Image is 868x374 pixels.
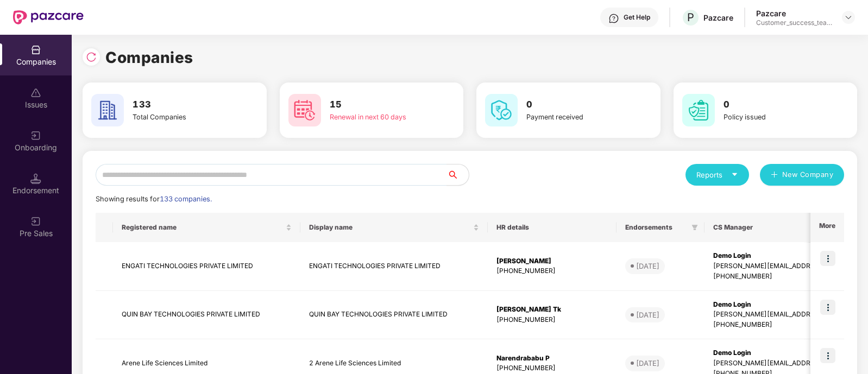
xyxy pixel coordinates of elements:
[133,98,226,112] h3: 133
[756,8,832,18] div: Pazcare
[636,309,659,320] div: [DATE]
[496,305,608,315] div: [PERSON_NAME] Tk
[810,213,844,242] th: More
[133,112,226,123] div: Total Companies
[300,242,488,291] td: ENGATI TECHNOLOGIES PRIVATE LIMITED
[682,94,715,126] img: svg+xml;base64,PHN2ZyB4bWxucz0iaHR0cDovL3d3dy53My5vcmcvMjAwMC9zdmciIHdpZHRoPSI2MCIgaGVpZ2h0PSI2MC...
[30,173,41,184] img: svg+xml;base64,PHN2ZyB3aWR0aD0iMTQuNSIgaGVpZ2h0PSIxNC41IiB2aWV3Qm94PSIwIDAgMTYgMTYiIGZpbGw9Im5vbm...
[30,45,41,55] img: svg+xml;base64,PHN2ZyBpZD0iQ29tcGFuaWVzIiB4bWxucz0iaHR0cDovL3d3dy53My5vcmcvMjAwMC9zdmciIHdpZHRoPS...
[288,94,321,126] img: svg+xml;base64,PHN2ZyB4bWxucz0iaHR0cDovL3d3dy53My5vcmcvMjAwMC9zdmciIHdpZHRoPSI2MCIgaGVpZ2h0PSI2MC...
[696,169,738,180] div: Reports
[309,223,471,232] span: Display name
[691,224,698,231] span: filter
[496,363,608,373] div: [PHONE_NUMBER]
[496,266,608,276] div: [PHONE_NUMBER]
[724,98,817,112] h3: 0
[820,300,835,315] img: icon
[625,223,687,232] span: Endorsements
[526,112,620,123] div: Payment received
[30,130,41,141] img: svg+xml;base64,PHN2ZyB3aWR0aD0iMjAiIGhlaWdodD0iMjAiIHZpZXdCb3g9IjAgMCAyMCAyMCIgZmlsbD0ibm9uZSIgeG...
[731,171,738,178] span: caret-down
[113,291,300,340] td: QUIN BAY TECHNOLOGIES PRIVATE LIMITED
[330,98,423,112] h3: 15
[496,353,608,364] div: Narendrababu P
[756,18,832,27] div: Customer_success_team_lead
[771,171,778,180] span: plus
[91,94,124,126] img: svg+xml;base64,PHN2ZyB4bWxucz0iaHR0cDovL3d3dy53My5vcmcvMjAwMC9zdmciIHdpZHRoPSI2MCIgaGVpZ2h0PSI2MC...
[30,216,41,227] img: svg+xml;base64,PHN2ZyB3aWR0aD0iMjAiIGhlaWdodD0iMjAiIHZpZXdCb3g9IjAgMCAyMCAyMCIgZmlsbD0ibm9uZSIgeG...
[820,251,835,266] img: icon
[636,358,659,369] div: [DATE]
[782,169,834,180] span: New Company
[330,112,423,123] div: Renewal in next 60 days
[113,242,300,291] td: ENGATI TECHNOLOGIES PRIVATE LIMITED
[624,13,650,22] div: Get Help
[703,12,733,23] div: Pazcare
[13,10,84,24] img: New Pazcare Logo
[96,195,212,203] span: Showing results for
[446,164,469,186] button: search
[300,291,488,340] td: QUIN BAY TECHNOLOGIES PRIVATE LIMITED
[300,213,488,242] th: Display name
[485,94,518,126] img: svg+xml;base64,PHN2ZyB4bWxucz0iaHR0cDovL3d3dy53My5vcmcvMjAwMC9zdmciIHdpZHRoPSI2MCIgaGVpZ2h0PSI2MC...
[636,261,659,271] div: [DATE]
[608,13,619,24] img: svg+xml;base64,PHN2ZyBpZD0iSGVscC0zMngzMiIgeG1sbnM9Imh0dHA6Ly93d3cudzMub3JnLzIwMDAvc3ZnIiB3aWR0aD...
[687,11,694,24] span: P
[122,223,284,232] span: Registered name
[488,213,617,242] th: HR details
[160,195,212,203] span: 133 companies.
[724,112,817,123] div: Policy issued
[496,256,608,267] div: [PERSON_NAME]
[844,13,853,22] img: svg+xml;base64,PHN2ZyBpZD0iRHJvcGRvd24tMzJ4MzIiIHhtbG5zPSJodHRwOi8vd3d3LnczLm9yZy8yMDAwL3N2ZyIgd2...
[86,52,97,62] img: svg+xml;base64,PHN2ZyBpZD0iUmVsb2FkLTMyeDMyIiB4bWxucz0iaHR0cDovL3d3dy53My5vcmcvMjAwMC9zdmciIHdpZH...
[689,221,700,234] span: filter
[820,348,835,363] img: icon
[105,46,193,69] h1: Companies
[113,213,300,242] th: Registered name
[526,98,620,112] h3: 0
[446,170,469,179] span: search
[30,87,41,98] img: svg+xml;base64,PHN2ZyBpZD0iSXNzdWVzX2Rpc2FibGVkIiB4bWxucz0iaHR0cDovL3d3dy53My5vcmcvMjAwMC9zdmciIH...
[760,164,844,186] button: plusNew Company
[496,315,608,325] div: [PHONE_NUMBER]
